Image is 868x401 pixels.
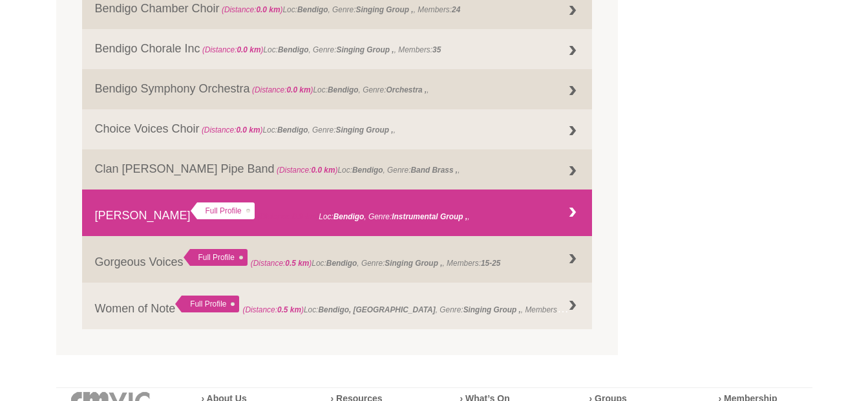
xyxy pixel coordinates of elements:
[200,125,396,135] span: Loc: , Genre: ,
[286,85,310,94] strong: 0.0 km
[242,305,304,314] span: (Distance: )
[355,5,413,14] strong: Singing Group ,
[336,45,394,54] strong: Singing Group ,
[236,125,260,135] strong: 0.0 km
[82,283,593,329] a: Women of Note Full Profile (Distance:0.5 km)Loc:Bendigo, [GEOGRAPHIC_DATA], Genre:Singing Group ,...
[175,296,239,312] div: Full Profile
[277,125,308,135] strong: Bendigo
[237,45,260,54] strong: 0.0 km
[200,45,441,54] span: Loc: , Genre: , Members:
[184,249,248,266] div: Full Profile
[220,5,461,14] span: Loc: , Genre: , Members:
[251,259,501,268] span: Loc: , Genre: , Members:
[410,166,458,175] strong: Band Brass ,
[463,305,521,314] strong: Singing Group ,
[202,45,264,54] span: (Distance: )
[258,212,470,221] span: Loc: , Genre: ,
[292,212,316,221] strong: 0.0 km
[277,305,301,314] strong: 0.5 km
[318,305,435,314] strong: Bendigo, [GEOGRAPHIC_DATA]
[328,85,359,94] strong: Bendigo
[82,29,593,69] a: Bendigo Chorale Inc (Distance:0.0 km)Loc:Bendigo, Genre:Singing Group ,, Members:35
[333,212,365,221] strong: Bendigo
[352,166,383,175] strong: Bendigo
[82,149,593,190] a: Clan [PERSON_NAME] Pipe Band (Distance:0.0 km)Loc:Bendigo, Genre:Band Brass ,,
[275,166,460,175] span: Loc: , Genre: ,
[82,69,593,109] a: Bendigo Symphony Orchestra (Distance:0.0 km)Loc:Bendigo, Genre:Orchestra ,,
[82,236,593,283] a: Gorgeous Voices Full Profile (Distance:0.5 km)Loc:Bendigo, Genre:Singing Group ,, Members:15-25
[452,5,460,14] strong: 24
[278,45,309,54] strong: Bendigo
[277,166,338,175] span: (Distance: )
[82,190,593,236] a: [PERSON_NAME] Full Profile (Distance:0.0 km)Loc:Bendigo, Genre:Instrumental Group ,,
[432,45,441,54] strong: 35
[481,259,500,268] strong: 15-25
[385,259,442,268] strong: Singing Group ,
[242,302,589,315] span: Loc: , Genre: , Members:
[202,125,263,135] span: (Distance: )
[250,85,429,94] span: Loc: , Genre: ,
[392,212,467,221] strong: Instrumental Group ,
[256,5,280,14] strong: 0.0 km
[252,85,313,94] span: (Distance: )
[297,5,328,14] strong: Bendigo
[311,166,335,175] strong: 0.0 km
[222,5,283,14] span: (Distance: )
[386,85,427,94] strong: Orchestra ,
[326,259,357,268] strong: Bendigo
[285,259,309,268] strong: 0.5 km
[335,125,393,135] strong: Singing Group ,
[191,202,255,219] div: Full Profile
[82,109,593,149] a: Choice Voices Choir (Distance:0.0 km)Loc:Bendigo, Genre:Singing Group ,,
[258,212,319,221] span: (Distance: )
[251,259,312,268] span: (Distance: )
